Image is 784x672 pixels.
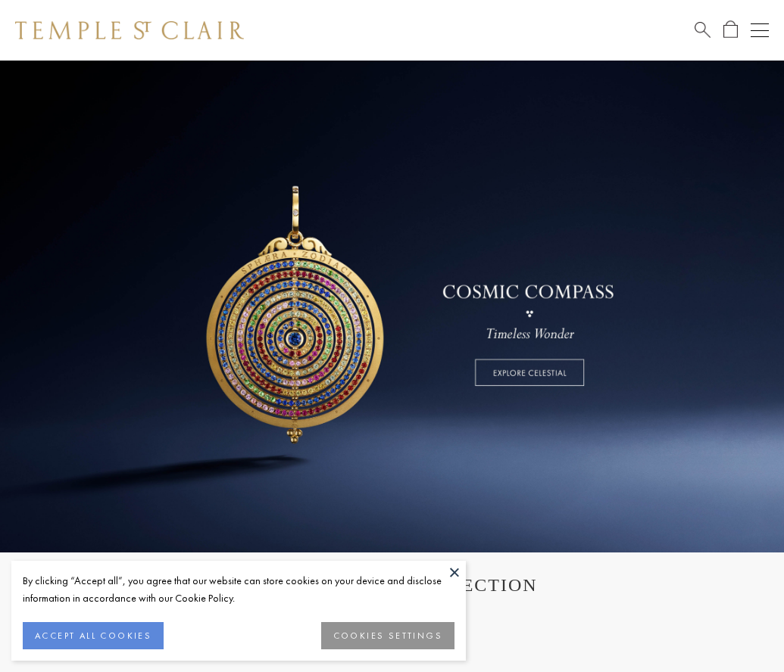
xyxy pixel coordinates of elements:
a: Open Shopping Bag [723,20,738,39]
div: By clicking “Accept all”, you agree that our website can store cookies on your device and disclos... [23,572,454,607]
img: Temple St. Clair [15,21,244,39]
button: COOKIES SETTINGS [321,622,454,649]
button: Open navigation [751,21,769,39]
a: Search [695,20,711,39]
button: ACCEPT ALL COOKIES [23,622,164,649]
